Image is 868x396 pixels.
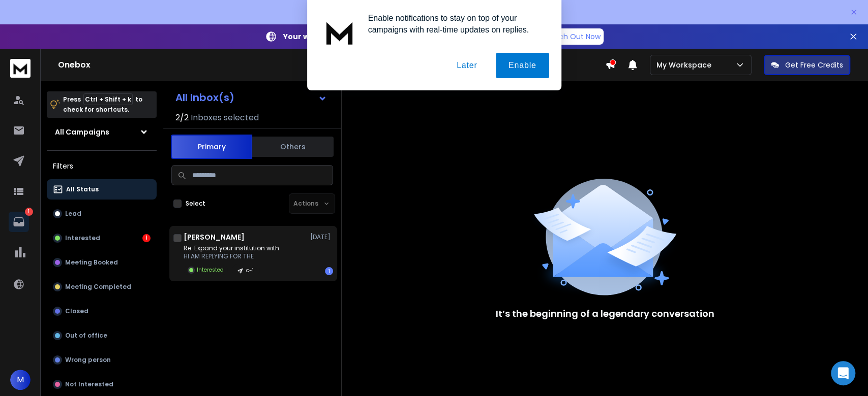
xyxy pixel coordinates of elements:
[65,258,118,267] p: Meeting Booked
[191,112,259,124] h3: Inboxes selected
[444,53,490,78] button: Later
[47,179,157,200] button: All Status
[186,200,205,208] label: Select
[63,94,142,115] p: Press to check for shortcuts.
[325,267,333,275] div: 1
[47,350,157,370] button: Wrong person
[65,332,107,340] p: Out of office
[47,277,157,297] button: Meeting Completed
[47,374,157,394] button: Not Interested
[360,12,549,36] div: Enable notifications to stay on top of your campaigns with real-time updates on replies.
[319,12,360,53] img: notification icon
[252,136,334,158] button: Others
[47,325,157,346] button: Out of office
[197,266,224,274] p: Interested
[47,204,157,224] button: Lead
[184,244,279,252] p: Re: Expand your institution with
[175,112,189,124] span: 2 / 2
[175,92,234,103] h1: All Inbox(s)
[167,87,335,108] button: All Inbox(s)
[10,370,31,390] button: M
[47,301,157,321] button: Closed
[184,252,279,260] p: HI AM REPLYING FOR THE
[9,212,29,232] a: 1
[171,135,252,159] button: Primary
[47,159,157,173] h3: Filters
[184,232,245,242] h1: [PERSON_NAME]
[65,356,111,364] p: Wrong person
[65,307,88,315] p: Closed
[47,252,157,273] button: Meeting Booked
[65,210,81,218] p: Lead
[496,53,549,78] button: Enable
[47,122,157,142] button: All Campaigns
[83,93,133,105] span: Ctrl + Shift + k
[65,234,100,242] p: Interested
[496,307,714,321] p: It’s the beginning of a legendary conversation
[142,234,151,242] div: 1
[246,267,254,274] p: c-1
[55,127,109,137] h1: All Campaigns
[831,361,855,385] div: Open Intercom Messenger
[47,228,157,248] button: Interested1
[65,380,113,388] p: Not Interested
[66,185,99,193] p: All Status
[65,283,131,291] p: Meeting Completed
[310,233,333,241] p: [DATE]
[25,208,33,216] p: 1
